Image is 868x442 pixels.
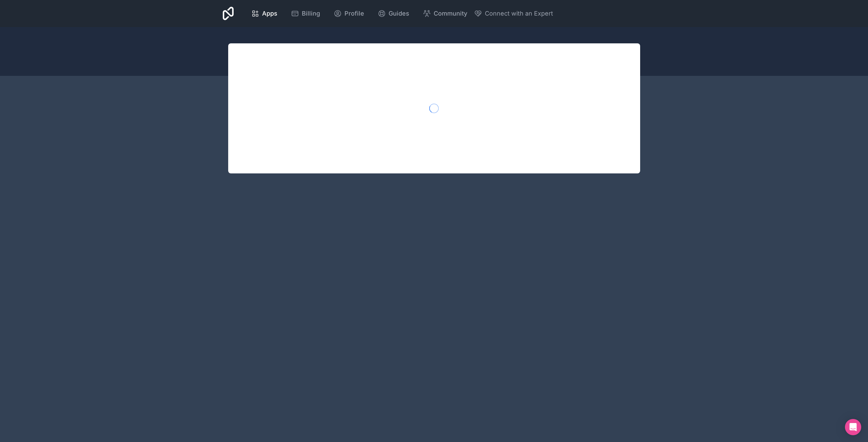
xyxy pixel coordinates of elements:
[302,9,320,18] span: Billing
[845,419,861,435] div: Open Intercom Messenger
[262,9,277,18] span: Apps
[328,6,370,21] a: Profile
[474,9,553,18] button: Connect with an Expert
[485,9,553,18] span: Connect with an Expert
[417,6,473,21] a: Community
[344,9,364,18] span: Profile
[285,6,325,21] a: Billing
[389,9,409,18] span: Guides
[372,6,415,21] a: Guides
[434,9,467,18] span: Community
[246,6,283,21] a: Apps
